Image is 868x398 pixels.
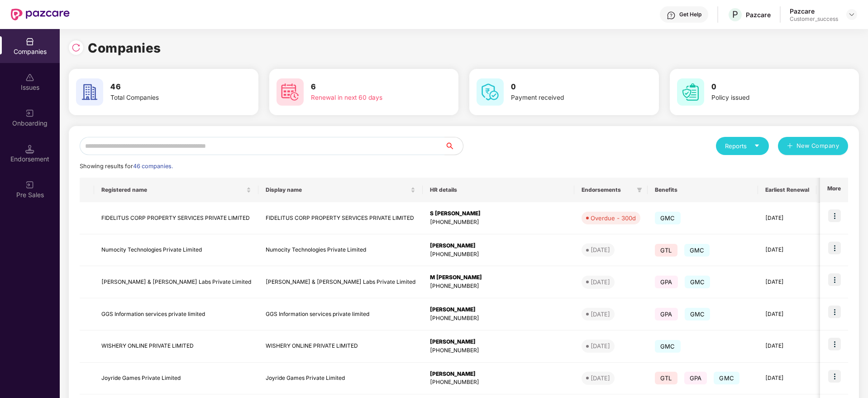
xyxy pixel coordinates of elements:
span: Display name [266,186,409,194]
img: svg+xml;base64,PHN2ZyB4bWxucz0iaHR0cDovL3d3dy53My5vcmcvMjAwMC9zdmciIHdpZHRoPSI2MCIgaGVpZ2h0PSI2MC... [477,78,504,106]
td: [DATE] [758,330,816,363]
div: [PERSON_NAME] [430,242,567,250]
div: [DATE] [591,277,610,286]
div: Overdue - 300d [591,214,636,223]
img: svg+xml;base64,PHN2ZyBpZD0iRHJvcGRvd24tMzJ4MzIiIHhtbG5zPSJodHRwOi8vd3d3LnczLm9yZy8yMDAwL3N2ZyIgd2... [848,11,855,18]
img: icon [828,338,841,350]
span: filter [635,184,644,195]
div: Total Companies [110,93,224,103]
img: svg+xml;base64,PHN2ZyB3aWR0aD0iMjAiIGhlaWdodD0iMjAiIHZpZXdCb3g9IjAgMCAyMCAyMCIgZmlsbD0ibm9uZSIgeG... [25,109,34,118]
img: svg+xml;base64,PHN2ZyB4bWxucz0iaHR0cDovL3d3dy53My5vcmcvMjAwMC9zdmciIHdpZHRoPSI2MCIgaGVpZ2h0PSI2MC... [677,78,704,106]
div: [DATE] [591,310,610,319]
td: [PERSON_NAME] & [PERSON_NAME] Labs Private Limited [94,266,258,298]
span: GTL [655,244,677,257]
td: WISHERY ONLINE PRIVATE LIMITED [258,330,423,363]
div: [PHONE_NUMBER] [430,218,567,227]
button: plusNew Company [778,137,848,155]
td: [DATE] [758,202,816,234]
div: S [PERSON_NAME] [430,209,567,218]
span: Registered name [101,186,244,194]
div: [PHONE_NUMBER] [430,314,567,323]
span: plus [787,143,793,150]
h3: 0 [711,81,825,93]
span: GMC [655,340,681,353]
div: [DATE] [591,341,610,350]
img: New Pazcare Logo [11,9,70,20]
span: New Company [796,141,839,150]
span: P [732,9,738,20]
div: [DATE] [591,374,610,383]
td: Joyride Games Private Limited [258,363,423,395]
span: GPA [655,308,678,320]
h3: 0 [511,81,625,93]
span: search [444,142,463,150]
img: icon [828,273,841,286]
td: GGS Information services private limited [258,298,423,330]
td: [DATE] [758,266,816,298]
img: svg+xml;base64,PHN2ZyB4bWxucz0iaHR0cDovL3d3dy53My5vcmcvMjAwMC9zdmciIHdpZHRoPSI2MCIgaGVpZ2h0PSI2MC... [277,78,304,106]
span: caret-down [754,143,760,149]
div: M [PERSON_NAME] [430,273,567,282]
img: icon [828,242,841,254]
img: svg+xml;base64,PHN2ZyBpZD0iUmVsb2FkLTMyeDMyIiB4bWxucz0iaHR0cDovL3d3dy53My5vcmcvMjAwMC9zdmciIHdpZH... [72,43,81,52]
div: Pazcare [790,7,838,15]
div: Customer_success [790,15,838,23]
td: Joyride Games Private Limited [94,363,258,395]
td: [PERSON_NAME] & [PERSON_NAME] Labs Private Limited [258,266,423,298]
td: [DATE] [758,234,816,267]
div: Payment received [511,93,625,103]
span: GTL [655,372,677,384]
div: Pazcare [746,10,771,19]
h3: 46 [110,81,224,93]
div: [PHONE_NUMBER] [430,346,567,355]
span: GMC [685,276,711,288]
span: GPA [655,276,678,288]
th: Registered name [94,178,258,202]
th: HR details [423,178,574,202]
button: search [444,137,463,155]
td: Numocity Technologies Private Limited [258,234,423,267]
img: svg+xml;base64,PHN2ZyBpZD0iQ29tcGFuaWVzIiB4bWxucz0iaHR0cDovL3d3dy53My5vcmcvMjAwMC9zdmciIHdpZHRoPS... [25,37,34,46]
div: [PERSON_NAME] [430,306,567,314]
td: [DATE] [758,363,816,395]
div: [PERSON_NAME] [430,338,567,346]
td: FIDELITUS CORP PROPERTY SERVICES PRIVATE LIMITED [94,202,258,234]
div: Get Help [679,11,701,18]
div: Policy issued [711,93,825,103]
span: GMC [714,372,739,384]
span: filter [637,187,642,193]
div: [DATE] [591,245,610,254]
td: GGS Information services private limited [94,298,258,330]
div: [PHONE_NUMBER] [430,378,567,387]
img: svg+xml;base64,PHN2ZyB3aWR0aD0iMjAiIGhlaWdodD0iMjAiIHZpZXdCb3g9IjAgMCAyMCAyMCIgZmlsbD0ibm9uZSIgeG... [25,180,34,189]
th: Benefits [648,178,758,202]
td: FIDELITUS CORP PROPERTY SERVICES PRIVATE LIMITED [258,202,423,234]
img: icon [828,370,841,383]
td: WISHERY ONLINE PRIVATE LIMITED [94,330,258,363]
span: GPA [684,372,707,384]
span: GMC [684,244,710,257]
span: Showing results for [80,163,173,170]
th: Issues [816,178,855,202]
td: [DATE] [758,298,816,330]
h3: 6 [311,81,425,93]
td: Numocity Technologies Private Limited [94,234,258,267]
th: Earliest Renewal [758,178,816,202]
div: [PHONE_NUMBER] [430,250,567,259]
img: svg+xml;base64,PHN2ZyBpZD0iSXNzdWVzX2Rpc2FibGVkIiB4bWxucz0iaHR0cDovL3d3dy53My5vcmcvMjAwMC9zdmciIH... [25,73,34,82]
img: icon [828,209,841,222]
th: More [820,178,848,202]
div: Reports [725,141,760,150]
div: [PHONE_NUMBER] [430,282,567,291]
th: Display name [258,178,423,202]
span: 46 companies. [133,163,173,170]
span: Endorsements [582,186,633,194]
div: Renewal in next 60 days [311,93,425,103]
img: svg+xml;base64,PHN2ZyB3aWR0aD0iMTQuNSIgaGVpZ2h0PSIxNC41IiB2aWV3Qm94PSIwIDAgMTYgMTYiIGZpbGw9Im5vbm... [25,145,34,154]
img: icon [828,306,841,318]
span: GMC [685,308,711,320]
div: [PERSON_NAME] [430,370,567,379]
h1: Companies [88,38,161,58]
img: svg+xml;base64,PHN2ZyBpZD0iSGVscC0zMngzMiIgeG1sbnM9Imh0dHA6Ly93d3cudzMub3JnLzIwMDAvc3ZnIiB3aWR0aD... [667,11,676,20]
img: svg+xml;base64,PHN2ZyB4bWxucz0iaHR0cDovL3d3dy53My5vcmcvMjAwMC9zdmciIHdpZHRoPSI2MCIgaGVpZ2h0PSI2MC... [76,78,103,106]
